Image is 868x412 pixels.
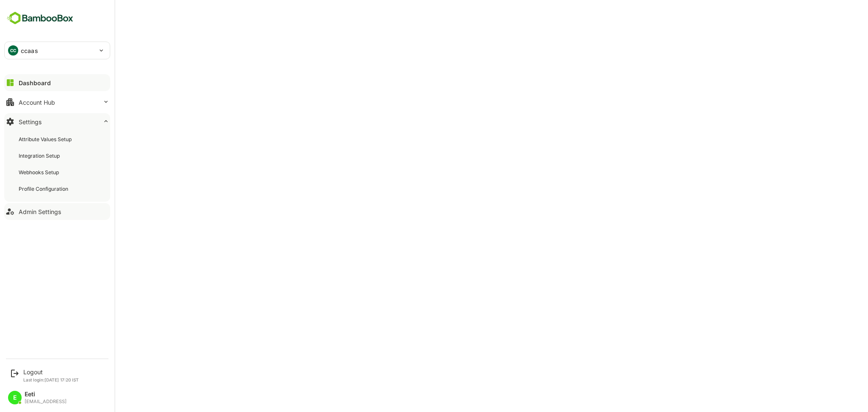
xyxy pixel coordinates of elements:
[4,74,110,91] button: Dashboard
[4,10,76,26] img: BambooboxFullLogoMark.5f36c76dfaba33ec1ec1367b70bb1252.svg
[8,45,18,56] div: CC
[23,368,79,376] div: Logout
[25,399,67,404] div: [EMAIL_ADDRESS]
[19,169,61,176] div: Webhooks Setup
[5,42,110,59] div: CCccaas
[4,94,110,111] button: Account Hub
[25,391,67,398] div: Eeti
[19,185,70,192] div: Profile Configuration
[19,208,61,215] div: Admin Settings
[23,377,79,382] p: Last login: [DATE] 17:20 IST
[4,203,110,220] button: Admin Settings
[8,391,22,404] div: E
[21,46,38,55] p: ccaas
[19,136,73,143] div: Attribute Values Setup
[19,99,55,106] div: Account Hub
[4,113,110,130] button: Settings
[19,79,51,86] div: Dashboard
[19,118,42,125] div: Settings
[19,152,61,159] div: Integration Setup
